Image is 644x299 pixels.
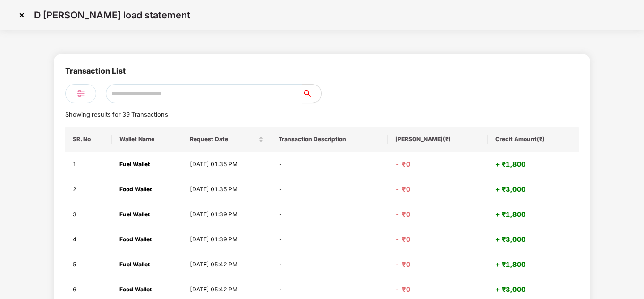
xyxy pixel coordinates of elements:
[495,235,571,244] h4: + ₹3,000
[182,202,271,227] td: [DATE] 01:39 PM
[395,235,480,244] h4: - ₹0
[495,260,571,269] h4: + ₹1,800
[65,202,112,227] td: 3
[395,210,480,219] h4: - ₹0
[395,285,480,294] h4: - ₹0
[271,227,388,252] td: -
[65,227,112,252] td: 4
[395,185,480,194] h4: - ₹0
[182,227,271,252] td: [DATE] 01:39 PM
[495,210,571,219] h4: + ₹1,800
[395,260,480,269] h4: - ₹0
[302,84,322,103] button: search
[75,88,86,99] img: svg+xml;base64,PHN2ZyB4bWxucz0iaHR0cDovL3d3dy53My5vcmcvMjAwMC9zdmciIHdpZHRoPSIyNCIgaGVpZ2h0PSIyNC...
[119,236,152,243] strong: Food Wallet
[65,65,126,84] div: Transaction List
[65,177,112,202] td: 2
[34,9,190,21] p: D [PERSON_NAME] load statement
[65,252,112,277] td: 5
[488,127,579,152] th: Credit Amount(₹)
[119,261,150,268] strong: Fuel Wallet
[14,8,29,23] img: svg+xml;base64,PHN2ZyBpZD0iQ3Jvc3MtMzJ4MzIiIHhtbG5zPSJodHRwOi8vd3d3LnczLm9yZy8yMDAwL3N2ZyIgd2lkdG...
[65,152,112,177] td: 1
[395,160,480,169] h4: - ₹0
[302,90,321,97] span: search
[119,186,152,193] strong: Food Wallet
[65,127,112,152] th: SR. No
[388,127,488,152] th: [PERSON_NAME](₹)
[495,160,571,169] h4: + ₹1,800
[271,252,388,277] td: -
[182,252,271,277] td: [DATE] 05:42 PM
[119,161,150,168] strong: Fuel Wallet
[271,152,388,177] td: -
[119,286,152,293] strong: Food Wallet
[182,127,271,152] th: Request Date
[182,152,271,177] td: [DATE] 01:35 PM
[495,285,571,294] h4: + ₹3,000
[112,127,183,152] th: Wallet Name
[271,177,388,202] td: -
[119,211,150,218] strong: Fuel Wallet
[65,111,168,118] span: Showing results for 39 Transactions
[271,202,388,227] td: -
[190,136,256,143] span: Request Date
[271,127,388,152] th: Transaction Description
[495,185,571,194] h4: + ₹3,000
[182,177,271,202] td: [DATE] 01:35 PM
